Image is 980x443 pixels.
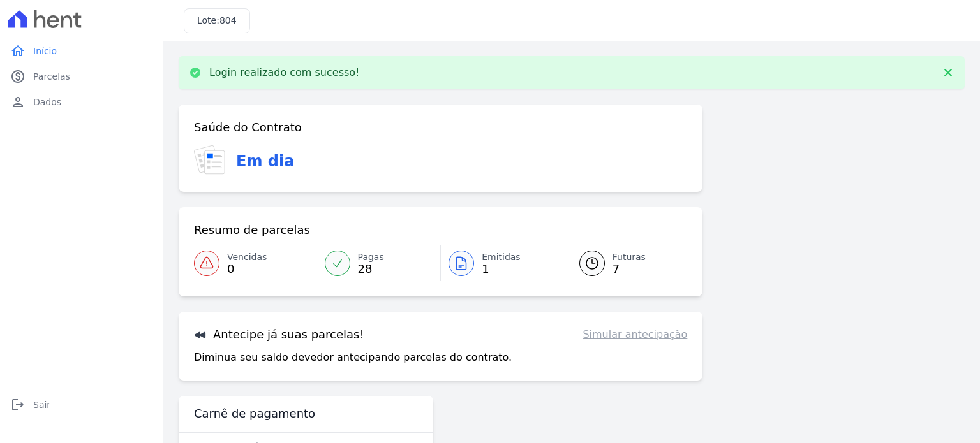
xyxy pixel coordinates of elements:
a: Emitidas 1 [441,245,564,281]
h3: Resumo de parcelas [194,222,310,238]
a: Futuras 7 [564,245,688,281]
a: logoutSair [5,392,158,418]
h3: Lote: [197,14,237,27]
span: 0 [227,264,267,274]
i: person [10,94,26,110]
span: Futuras [612,251,646,264]
span: Sair [33,398,50,411]
span: 1 [482,264,521,274]
span: Dados [33,96,61,108]
p: Diminua seu saldo devedor antecipando parcelas do contrato. [194,350,512,365]
h3: Antecipe já suas parcelas! [194,327,364,342]
span: Vencidas [227,251,267,264]
a: Vencidas 0 [194,245,317,281]
a: Simular antecipação [583,327,687,342]
span: Parcelas [33,70,70,83]
h3: Saúde do Contrato [194,120,302,135]
span: 804 [219,15,237,25]
a: Pagas 28 [317,245,441,281]
span: 7 [612,264,646,274]
h3: Em dia [236,150,294,173]
i: home [10,43,26,59]
a: personDados [5,89,158,115]
a: homeInício [5,38,158,64]
span: Emitidas [482,251,521,264]
p: Login realizado com sucesso! [209,66,360,79]
i: logout [10,397,26,412]
i: paid [10,69,26,84]
span: Início [33,45,57,57]
span: 28 [358,264,384,274]
span: Pagas [358,251,384,264]
h3: Carnê de pagamento [194,406,315,421]
a: paidParcelas [5,64,158,89]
